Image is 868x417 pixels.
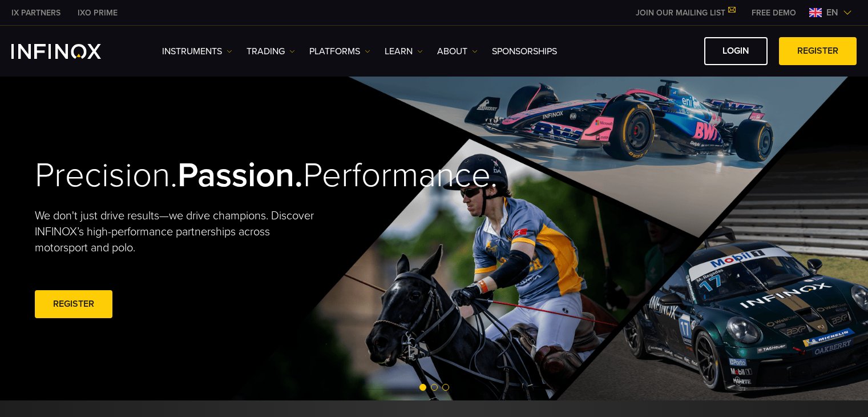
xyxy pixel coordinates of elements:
[437,45,478,58] a: ABOUT
[35,208,322,256] p: We don't just drive results—we drive champions. Discover INFINOX’s high-performance partnerships ...
[743,7,805,19] a: INFINOX MENU
[35,290,112,318] a: REGISTER
[35,155,394,197] h2: Precision. Performance.
[247,45,295,58] a: TRADING
[431,384,438,391] span: Go to slide 2
[385,45,423,58] a: Learn
[162,45,232,58] a: Instruments
[442,384,449,391] span: Go to slide 3
[3,7,69,19] a: INFINOX
[177,155,303,196] strong: Passion.
[11,44,128,59] a: INFINOX Logo
[779,37,857,65] a: REGISTER
[822,6,843,19] span: en
[492,45,557,58] a: SPONSORSHIPS
[69,7,126,19] a: INFINOX
[704,37,768,65] a: LOGIN
[309,45,370,58] a: PLATFORMS
[627,8,743,18] a: JOIN OUR MAILING LIST
[419,384,426,391] span: Go to slide 1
